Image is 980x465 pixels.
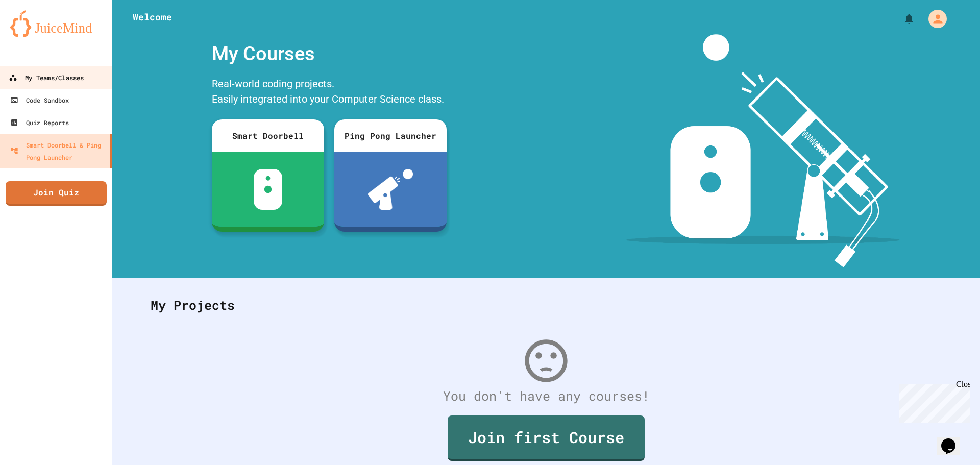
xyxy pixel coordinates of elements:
[368,169,413,210] img: ppl-with-ball.png
[207,74,452,112] div: Real-world coding projects. Easily integrated into your Computer Science class.
[895,380,970,423] iframe: chat widget
[884,10,918,28] div: My Notifications
[937,424,970,455] iframe: chat widget
[448,415,645,461] a: Join first Course
[626,34,900,267] img: banner-image-my-projects.png
[10,116,69,129] div: Quiz Reports
[9,71,84,84] div: My Teams/Classes
[334,119,447,152] div: Ping Pong Launcher
[10,10,102,37] img: logo-orange.svg
[10,94,69,106] div: Code Sandbox
[207,34,452,74] div: My Courses
[140,386,952,406] div: You don't have any courses!
[10,139,106,163] div: Smart Doorbell & Ping Pong Launcher
[918,7,949,31] div: My Account
[254,169,283,210] img: sdb-white.svg
[140,285,952,325] div: My Projects
[4,4,70,65] div: Chat with us now!Close
[212,119,324,152] div: Smart Doorbell
[6,181,107,206] a: Join Quiz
